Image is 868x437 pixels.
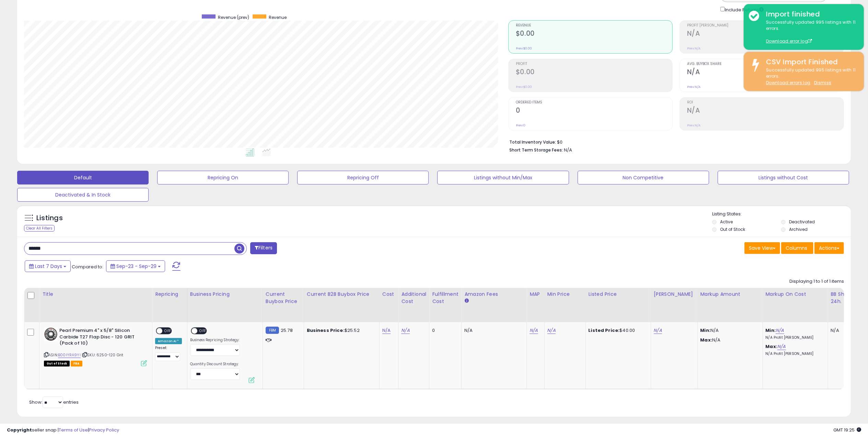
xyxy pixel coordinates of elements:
[564,147,572,153] span: N/A
[89,427,119,433] a: Privacy Policy
[814,80,831,86] u: Dismiss
[269,14,287,20] span: Revenue
[763,288,828,322] th: The percentage added to the cost of goods (COGS) that forms the calculator for Min & Max prices.
[547,291,583,298] div: Min Price
[7,427,119,434] div: seller snap | |
[432,291,459,305] div: Fulfillment Cost
[761,57,859,67] div: CSV Import Finished
[116,263,157,270] span: Sep-23 - Sep-29
[382,291,396,298] div: Cost
[516,24,672,27] span: Revenue
[712,211,851,217] p: Listing States:
[516,101,672,104] span: Ordered Items
[516,85,532,89] small: Prev: $0.00
[7,427,32,433] strong: Copyright
[59,427,88,433] a: Terms of Use
[157,171,289,184] button: Repricing On
[44,327,147,366] div: ASIN:
[687,107,844,116] h2: N/A
[701,291,760,298] div: Markup Amount
[155,291,184,298] div: Repricing
[307,291,377,298] div: Current B2B Buybox Price
[44,361,70,367] span: All listings that are currently out of stock and unavailable for purchase on Amazon
[701,327,711,334] strong: Min:
[720,219,733,225] label: Active
[687,30,844,39] h2: N/A
[24,225,55,232] div: Clear All Filters
[516,107,672,116] h2: 0
[437,171,569,184] button: Listings without Min/Max
[17,188,149,202] button: Deactivated & In Stock
[382,327,391,334] a: N/A
[687,46,701,51] small: Prev: N/A
[266,327,279,334] small: FBM
[307,327,345,334] b: Business Price:
[761,67,859,86] div: Successfully updated 995 listings with 11 errors.
[654,327,662,334] a: N/A
[155,346,182,361] div: Preset:
[687,68,844,77] h2: N/A
[761,9,859,19] div: Import finished
[776,327,784,334] a: N/A
[831,291,856,305] div: BB Share 24h.
[432,327,456,334] div: 0
[218,14,249,20] span: Revenue (prev)
[814,242,844,254] button: Actions
[516,68,672,77] h2: $0.00
[401,327,409,334] a: N/A
[701,337,757,343] p: N/A
[516,46,532,51] small: Prev: $0.00
[530,327,538,334] a: N/A
[547,327,556,334] a: N/A
[82,352,123,358] span: | SKU: 6250-120 Grit
[701,327,757,334] p: N/A
[464,298,468,304] small: Amazon Fees.
[701,337,713,343] strong: Max:
[297,171,429,184] button: Repricing Off
[17,171,149,184] button: Default
[786,245,807,251] span: Columns
[744,242,780,254] button: Save View
[777,343,786,350] a: N/A
[687,24,844,27] span: Profit [PERSON_NAME]
[578,171,709,184] button: Non Competitive
[715,5,772,13] div: Include Returns
[464,291,524,298] div: Amazon Fees
[718,171,849,184] button: Listings without Cost
[25,260,71,272] button: Last 7 Days
[162,328,173,334] span: OFF
[687,101,844,104] span: ROI
[687,62,844,66] span: Avg. Buybox Share
[789,278,844,285] div: Displaying 1 to 1 of 1 items
[530,291,541,298] div: MAP
[307,327,374,334] div: $25.52
[516,30,672,39] h2: $0.00
[71,361,82,367] span: FBA
[687,123,701,127] small: Prev: N/A
[190,338,240,343] label: Business Repricing Strategy:
[781,242,813,254] button: Columns
[833,427,861,433] span: 2025-10-7 19:25 GMT
[197,328,208,334] span: OFF
[766,335,823,340] p: N/A Profit [PERSON_NAME]
[589,291,648,298] div: Listed Price
[766,343,778,350] b: Max:
[155,338,182,344] div: Amazon AI *
[250,242,277,254] button: Filters
[190,291,260,298] div: Business Pricing
[29,399,79,405] span: Show: entries
[761,19,859,45] div: Successfully updated 995 listings with 11 errors.
[720,226,745,232] label: Out of Stock
[766,38,812,44] a: Download error log
[831,327,854,334] div: N/A
[401,291,426,305] div: Additional Cost
[509,147,563,153] b: Short Term Storage Fees:
[789,226,808,232] label: Archived
[44,327,58,341] img: 51u3sVyEJeL._SL40_.jpg
[766,80,810,86] a: Download errors log
[654,291,695,298] div: [PERSON_NAME]
[464,327,521,334] div: N/A
[589,327,646,334] div: $40.00
[58,352,81,358] a: B00IYRA9YI
[766,351,823,356] p: N/A Profit [PERSON_NAME]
